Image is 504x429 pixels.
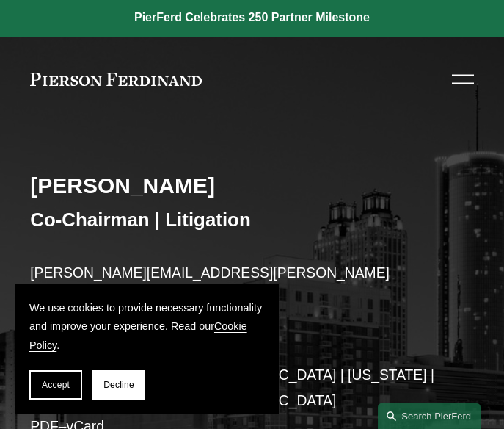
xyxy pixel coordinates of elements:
button: Decline [92,370,145,400]
a: [PERSON_NAME][EMAIL_ADDRESS][PERSON_NAME][DOMAIN_NAME] [30,265,390,306]
a: Cookie Policy [29,320,247,351]
span: Accept [42,380,70,390]
h3: Co-Chairman | Litigation [30,208,474,231]
a: Search this site [378,403,481,429]
h2: [PERSON_NAME] [30,173,474,199]
p: We use cookies to provide necessary functionality and improve your experience. Read our . [29,299,264,356]
section: Cookie banner [15,284,279,414]
button: Accept [29,370,82,400]
span: Decline [103,380,134,390]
